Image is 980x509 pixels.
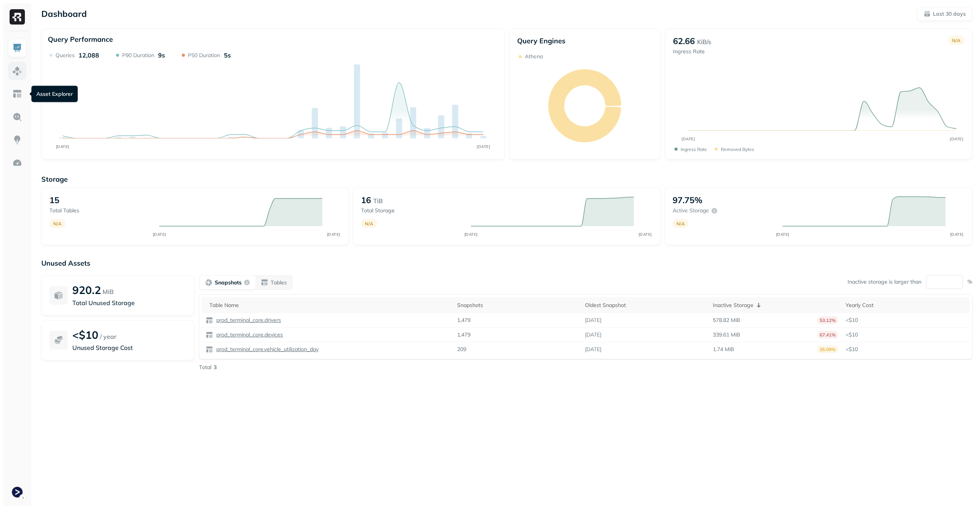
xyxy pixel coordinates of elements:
[12,43,22,53] img: Dashboard
[776,232,789,237] tspan: [DATE]
[215,331,283,338] p: prod_terminal_core.devices
[517,36,652,45] p: Query Engines
[817,331,838,339] p: 67.41%
[327,232,340,237] tspan: [DATE]
[72,343,186,352] p: Unused Storage Cost
[152,232,166,237] tspan: [DATE]
[933,10,966,18] p: Last 30 days
[49,207,152,214] p: Total tables
[585,346,601,353] p: [DATE]
[952,38,960,43] p: N/A
[158,51,165,59] p: 9s
[206,317,213,324] img: table
[12,66,22,76] img: Assets
[713,346,734,353] p: 1.74 MiB
[713,302,753,309] p: Inactive Storage
[697,37,711,46] p: KiB/s
[122,52,154,59] p: P90 Duration
[817,316,838,324] p: 53.12%
[206,346,213,353] img: table
[12,135,22,145] img: Insights
[585,317,601,324] p: [DATE]
[713,317,740,324] p: 578.82 MiB
[457,346,466,353] p: 209
[457,302,577,309] div: Snapshots
[457,317,470,324] p: 1,479
[361,195,371,205] p: 16
[48,35,113,44] p: Query Performance
[967,278,972,286] p: %
[681,146,707,152] p: Ingress Rate
[673,195,702,205] p: 97.75%
[365,221,373,227] p: N/A
[215,346,318,353] p: prod_terminal_core.vehicle_utilization_day
[373,196,383,205] p: TiB
[41,259,972,268] p: Unused Assets
[41,8,87,19] p: Dashboard
[31,86,78,102] div: Asset Explorer
[464,232,477,237] tspan: [DATE]
[673,207,709,214] p: Active storage
[477,144,490,149] tspan: [DATE]
[56,144,69,149] tspan: [DATE]
[585,331,601,338] p: [DATE]
[12,89,22,99] img: Asset Explorer
[817,345,838,353] p: 35.09%
[100,332,116,341] p: / year
[215,317,281,324] p: prod_terminal_core.drivers
[846,317,966,324] p: <$10
[950,232,963,237] tspan: [DATE]
[72,298,186,307] p: Total Unused Storage
[103,287,114,296] p: MiB
[673,36,695,46] p: 62.66
[214,364,217,371] p: 3
[209,302,449,309] div: Table Name
[206,331,213,339] img: table
[846,331,966,338] p: <$10
[848,278,921,286] p: Inactive storage is larger than
[721,146,754,152] p: Removed bytes
[846,346,966,353] p: <$10
[361,207,463,214] p: Total storage
[12,487,23,498] img: Terminal
[213,331,283,338] a: prod_terminal_core.devices
[41,175,972,184] p: Storage
[53,221,62,227] p: N/A
[199,364,211,371] p: Total
[188,52,220,59] p: P50 Duration
[271,279,287,286] p: Tables
[215,279,242,286] p: Snapshots
[713,331,740,338] p: 339.61 MiB
[682,136,695,141] tspan: [DATE]
[72,283,101,297] p: 920.2
[525,53,543,60] p: Athena
[585,302,705,309] div: Oldest Snapshot
[950,136,964,141] tspan: [DATE]
[673,48,711,55] p: Ingress Rate
[10,9,25,25] img: Ryft
[213,346,318,353] a: prod_terminal_core.vehicle_utilization_day
[49,195,59,205] p: 15
[638,232,652,237] tspan: [DATE]
[12,112,22,122] img: Query Explorer
[56,52,75,59] p: Queries
[224,51,231,59] p: 5s
[12,158,22,168] img: Optimization
[72,328,98,342] p: <$10
[917,7,972,21] button: Last 30 days
[457,331,470,338] p: 1,479
[78,51,99,59] p: 12,088
[846,302,966,309] div: Yearly Cost
[676,221,685,227] p: N/A
[213,317,281,324] a: prod_terminal_core.drivers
